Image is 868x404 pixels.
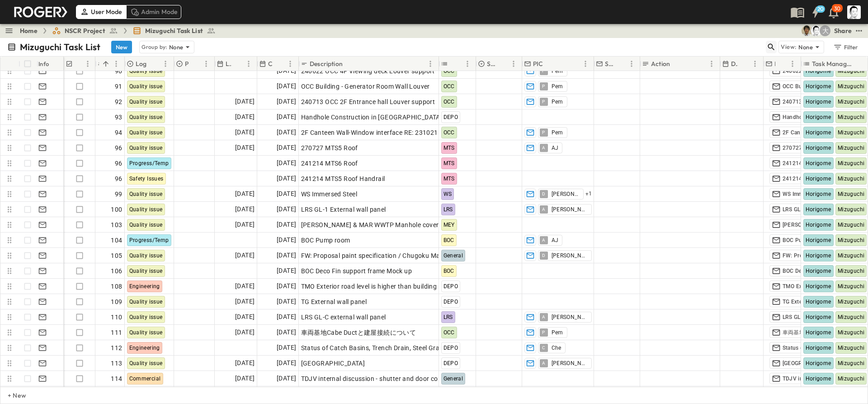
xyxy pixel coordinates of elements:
span: + 1 [585,190,592,199]
span: [PERSON_NAME] [552,360,588,367]
button: Sort [149,59,159,69]
span: A [542,363,545,363]
span: Mizuguchi [838,114,865,120]
span: 240622 OCC 4F Viewing deck Louver support [301,67,435,76]
div: Filter [833,42,859,52]
nav: breadcrumbs [20,26,221,35]
p: Buildings [450,59,450,68]
button: Menu [111,58,122,69]
span: [DATE] [277,235,296,245]
span: [DATE] [277,250,296,261]
button: Sort [616,59,626,69]
p: 30 [834,5,840,12]
span: Quality issue [129,299,163,305]
span: Commercial [129,375,161,382]
span: MTS [443,160,455,166]
span: [DATE] [277,96,296,107]
div: User Mode [76,5,126,19]
span: [PERSON_NAME] & MAR WWTP Manhole cover [301,220,439,229]
span: General [443,375,463,382]
span: Mizuguchi [838,299,865,305]
span: TDJV internal discussion - shutter and door connections - [DATE] [301,374,492,383]
span: [DATE] [277,143,296,153]
button: Sort [75,59,85,69]
p: None [798,43,813,52]
span: [DATE] [277,296,296,307]
span: P [542,101,545,102]
button: Sort [740,59,750,69]
span: Horigome [806,129,831,136]
span: [DATE] [277,358,296,368]
button: Sort [452,59,462,69]
button: Menu [580,58,591,69]
p: Mizuguchi Task List [20,41,100,53]
span: D [542,194,545,194]
span: LRS GL-C external wall panel [301,313,386,322]
span: C [542,347,545,348]
span: Mizuguchi [838,345,865,351]
span: Status of Catch Basins, Trench Drain, Steel Gratings, Checkered Plate [301,343,506,352]
span: Progress/Temp [129,160,169,166]
div: 大鐘 梨湖 (oogrk-00@pub.taisei.co.jp) [820,25,830,36]
span: DEPO [443,114,458,120]
span: WS [443,191,452,197]
span: Quality issue [129,314,163,320]
span: [DATE] [277,127,296,138]
p: PIC [533,59,543,68]
span: Quality issue [129,191,163,197]
span: DEPO [443,299,458,305]
span: TG External wall panel [783,298,840,305]
span: 103 [111,220,122,229]
span: [DATE] [277,373,296,384]
span: DEPO [443,360,458,366]
span: [DATE] [277,312,296,322]
div: Info [38,51,49,76]
span: Horigome [806,145,831,151]
span: 106 [111,266,122,276]
span: 270727 MTS5 Roof [301,143,358,152]
span: BOC [443,237,454,243]
button: Menu [160,58,171,69]
span: Engineering [129,345,160,351]
span: Horigome [806,206,831,213]
span: 270727 MTS5 Roof [783,144,833,152]
span: Engineering [129,283,160,290]
span: 104 [111,236,122,245]
img: Profile Picture [847,5,861,19]
p: View: [781,42,797,52]
span: 91 [115,82,123,91]
button: Sort [854,59,864,69]
h6: 20 [817,5,824,13]
span: Handhole Construction in [GEOGRAPHIC_DATA] [301,113,443,122]
span: BOC [443,268,454,274]
button: 20 [807,4,825,20]
span: 105 [111,251,122,260]
span: Mizuguchi Task List [145,26,203,35]
span: [GEOGRAPHIC_DATA] [783,360,838,367]
span: OCC Building - Generator Room Wall Louver [301,82,430,91]
span: Mizuguchi [838,68,865,74]
button: test [854,25,864,36]
button: Menu [425,58,436,69]
span: [DATE] [235,112,255,122]
span: 94 [115,128,123,137]
p: + New [8,391,13,400]
p: Log [136,59,147,68]
span: Quality issue [129,129,163,136]
span: [DATE] [235,250,255,261]
span: [DATE] [277,112,296,122]
span: [DATE] [235,96,255,107]
span: Quality issue [129,329,163,336]
span: Mizuguchi [838,252,865,259]
span: 93 [115,113,123,122]
span: 99 [115,190,123,199]
span: NSCR Project [65,26,105,35]
span: Pem [552,67,563,75]
span: AJ [552,237,559,244]
span: Horigome [806,314,831,320]
span: Mizuguchi [838,206,865,213]
span: [DATE] [235,127,255,138]
span: [DATE] [235,143,255,153]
